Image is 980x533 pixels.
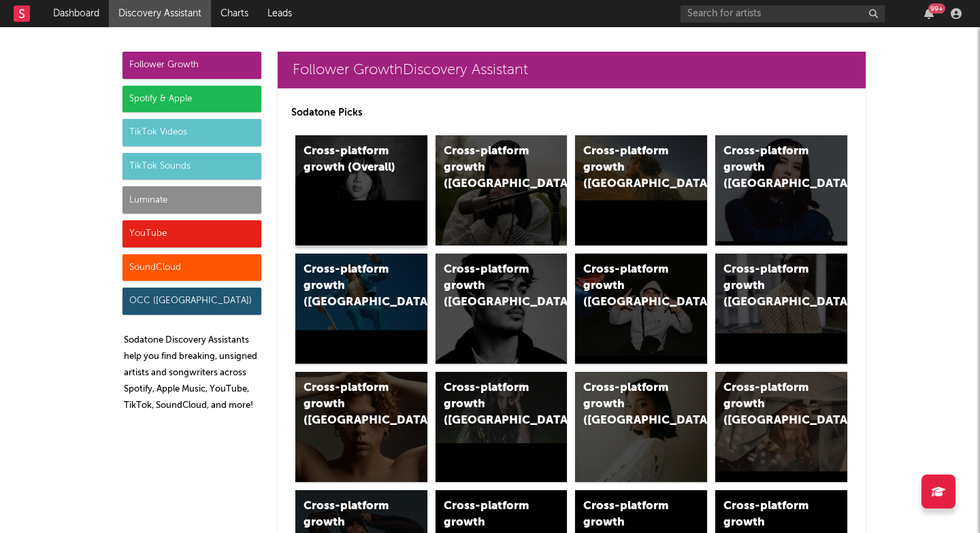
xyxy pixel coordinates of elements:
[122,220,261,247] div: YouTube
[715,135,847,245] a: Cross-platform growth ([GEOGRAPHIC_DATA])
[436,254,568,364] a: Cross-platform growth ([GEOGRAPHIC_DATA])
[304,262,396,311] div: Cross-platform growth ([GEOGRAPHIC_DATA])
[304,380,396,429] div: Cross-platform growth ([GEOGRAPHIC_DATA])
[723,380,816,429] div: Cross-platform growth ([GEOGRAPHIC_DATA])
[436,372,568,482] a: Cross-platform growth ([GEOGRAPHIC_DATA])
[715,254,847,364] a: Cross-platform growth ([GEOGRAPHIC_DATA])
[723,262,816,311] div: Cross-platform growth ([GEOGRAPHIC_DATA])
[583,262,676,311] div: Cross-platform growth ([GEOGRAPHIC_DATA]/GSA)
[924,8,934,19] button: 99+
[436,135,568,245] a: Cross-platform growth ([GEOGRAPHIC_DATA])
[122,153,261,180] div: TikTok Sounds
[715,372,847,482] a: Cross-platform growth ([GEOGRAPHIC_DATA])
[583,380,676,429] div: Cross-platform growth ([GEOGRAPHIC_DATA])
[122,86,261,113] div: Spotify & Apple
[295,254,427,364] a: Cross-platform growth ([GEOGRAPHIC_DATA])
[122,52,261,79] div: Follower Growth
[124,332,261,414] p: Sodatone Discovery Assistants help you find breaking, unsigned artists and songwriters across Spo...
[583,143,676,192] div: Cross-platform growth ([GEOGRAPHIC_DATA])
[278,52,866,88] a: Follower GrowthDiscovery Assistant
[575,372,707,482] a: Cross-platform growth ([GEOGRAPHIC_DATA])
[444,262,536,311] div: Cross-platform growth ([GEOGRAPHIC_DATA])
[444,380,536,429] div: Cross-platform growth ([GEOGRAPHIC_DATA])
[122,186,261,213] div: Luminate
[681,5,885,22] input: Search for artists
[122,119,261,146] div: TikTok Videos
[304,143,396,176] div: Cross-platform growth (Overall)
[295,372,427,482] a: Cross-platform growth ([GEOGRAPHIC_DATA])
[295,135,427,245] a: Cross-platform growth (Overall)
[575,135,707,245] a: Cross-platform growth ([GEOGRAPHIC_DATA])
[291,105,852,121] p: Sodatone Picks
[575,254,707,364] a: Cross-platform growth ([GEOGRAPHIC_DATA]/GSA)
[444,143,536,192] div: Cross-platform growth ([GEOGRAPHIC_DATA])
[122,288,261,315] div: OCC ([GEOGRAPHIC_DATA])
[122,254,261,281] div: SoundCloud
[928,3,945,14] div: 99 +
[723,143,816,192] div: Cross-platform growth ([GEOGRAPHIC_DATA])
